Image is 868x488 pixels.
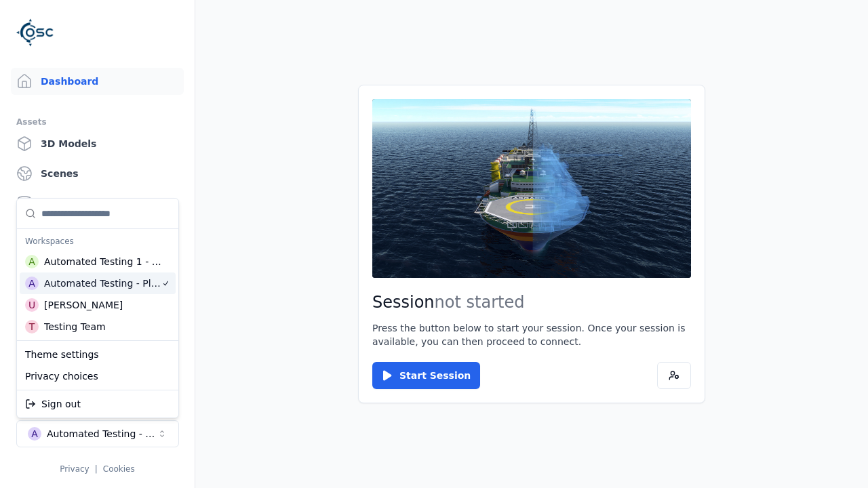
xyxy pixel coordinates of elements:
div: Workspaces [20,232,176,251]
div: Suggestions [17,341,178,390]
div: U [25,298,39,312]
div: T [25,320,39,333]
div: Testing Team [44,320,106,333]
div: Sign out [20,393,176,415]
div: Automated Testing 1 - Playwright [44,255,162,268]
div: Privacy choices [20,365,176,387]
div: A [25,255,39,268]
div: Automated Testing - Playwright [44,277,161,290]
div: [PERSON_NAME] [44,298,123,312]
div: Theme settings [20,344,176,365]
div: Suggestions [17,390,178,418]
div: Suggestions [17,199,178,340]
div: A [25,277,39,290]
